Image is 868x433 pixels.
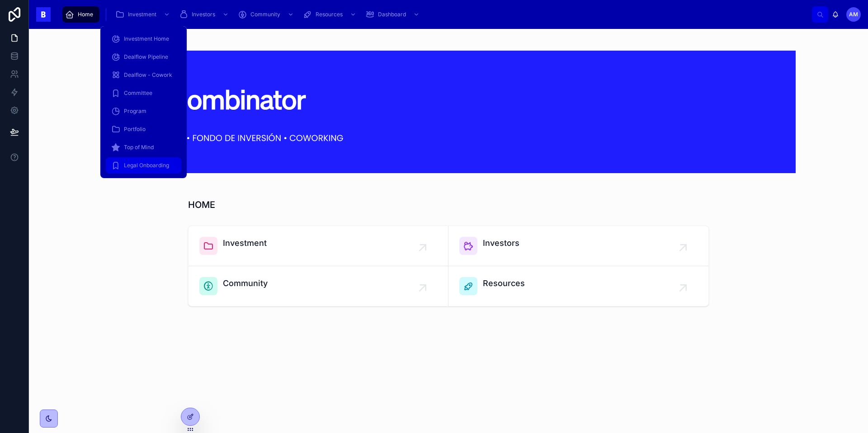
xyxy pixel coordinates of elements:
[106,139,181,155] a: Top of Mind
[192,11,215,18] span: Investors
[58,5,812,24] div: scrollable content
[106,67,181,83] a: Dealflow - Cowork
[106,49,181,65] a: Dealflow Pipeline
[223,237,267,249] span: Investment
[363,6,424,23] a: Dashboard
[106,157,181,174] a: Legal Onboarding
[176,6,233,23] a: Investors
[113,6,175,23] a: Investment
[316,11,343,18] span: Resources
[849,11,858,18] span: AM
[62,6,99,23] a: Home
[124,89,152,97] span: Committee
[106,121,181,137] a: Portfolio
[448,266,708,306] a: Resources
[128,11,156,18] span: Investment
[448,226,708,266] a: Investors
[300,6,361,23] a: Resources
[124,71,172,79] span: Dealflow - Cowork
[250,11,280,18] span: Community
[483,237,519,249] span: Investors
[124,53,168,61] span: Dealflow Pipeline
[124,162,169,169] span: Legal Onboarding
[124,144,154,151] span: Top of Mind
[106,85,181,101] a: Committee
[124,108,146,115] span: Program
[189,266,448,306] a: Community
[106,103,181,119] a: Program
[235,6,298,23] a: Community
[36,7,51,22] img: App logo
[124,35,169,42] span: Investment Home
[78,11,93,18] span: Home
[106,31,181,47] a: Investment Home
[483,277,525,290] span: Resources
[124,126,146,133] span: Portfolio
[101,51,796,173] img: 18445-Captura-de-Pantalla-2024-03-07-a-las-17.49.44.png
[378,11,406,18] span: Dashboard
[188,198,215,211] h1: HOME
[189,226,448,266] a: Investment
[223,277,268,290] span: Community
